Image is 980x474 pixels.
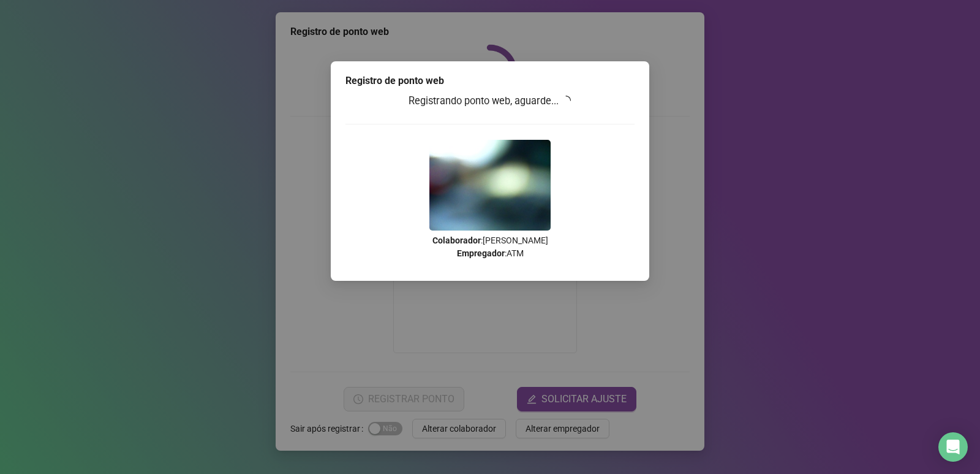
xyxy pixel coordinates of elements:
strong: Colaborador [432,235,481,245]
img: 9k= [429,140,551,231]
p: : [PERSON_NAME] : ATM [345,234,635,260]
span: loading [561,95,572,106]
strong: Empregador [457,248,505,258]
h3: Registrando ponto web, aguarde... [345,93,635,109]
div: Registro de ponto web [345,74,635,88]
div: Open Intercom Messenger [938,432,968,462]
